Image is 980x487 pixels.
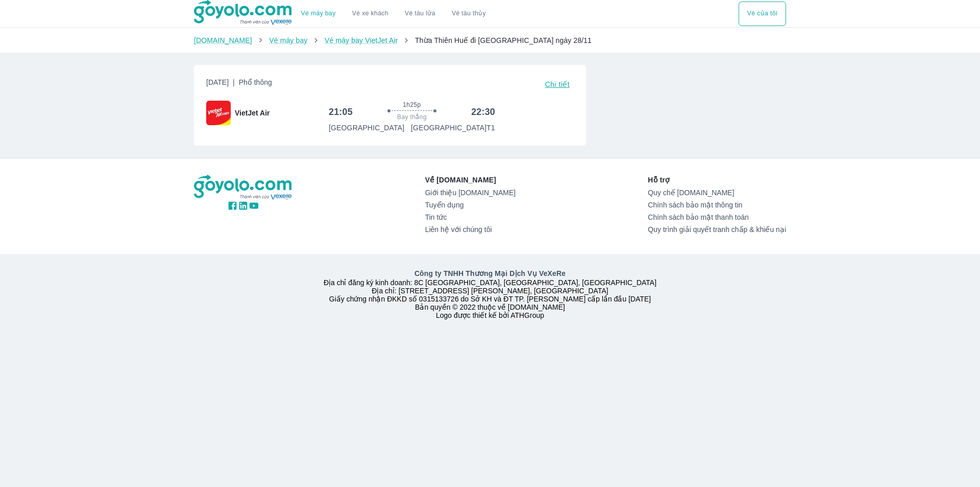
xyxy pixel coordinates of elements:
[352,10,388,17] a: Vé xe khách
[415,36,592,44] span: Thừa Thiên Huế đi [GEOGRAPHIC_DATA] ngày 28/11
[425,189,516,197] a: Giới thiệu [DOMAIN_NAME]
[403,101,421,109] span: 1h25p
[293,2,494,26] div: choose transportation mode
[471,106,495,118] h6: 22:30
[425,225,516,234] a: Liên hệ với chúng tôi
[411,123,495,133] p: [GEOGRAPHIC_DATA] T1
[545,80,570,88] span: Chi tiết
[648,175,786,185] p: Hỗ trợ
[329,123,404,133] p: [GEOGRAPHIC_DATA]
[301,10,336,17] a: Vé máy bay
[196,268,784,279] p: Công ty TNHH Thương Mại Dịch Vụ VeXeRe
[648,189,786,197] a: Quy chế [DOMAIN_NAME]
[188,268,792,319] div: Địa chỉ đăng ký kinh doanh: 8C [GEOGRAPHIC_DATA], [GEOGRAPHIC_DATA], [GEOGRAPHIC_DATA] Địa chỉ: [...
[194,36,252,44] a: [DOMAIN_NAME]
[397,113,427,121] span: Bay thẳng
[397,2,444,26] a: Vé tàu lửa
[648,225,786,234] a: Quy trình giải quyết tranh chấp & khiếu nại
[239,78,272,86] span: Phổ thông
[194,35,786,45] nav: breadcrumb
[325,36,398,44] a: Vé máy bay VietJet Air
[425,213,516,221] a: Tin tức
[648,201,786,209] a: Chính sách bảo mật thông tin
[329,106,353,118] h6: 21:05
[194,175,293,200] img: logo
[739,2,786,26] div: choose transportation mode
[269,36,307,44] a: Vé máy bay
[235,108,269,118] span: VietJet Air
[206,77,272,91] span: [DATE]
[648,213,786,221] a: Chính sách bảo mật thanh toán
[444,2,494,26] button: Vé tàu thủy
[425,175,516,185] p: Về [DOMAIN_NAME]
[541,77,574,91] button: Chi tiết
[233,78,235,86] span: |
[739,2,786,26] button: Vé của tôi
[425,201,516,209] a: Tuyển dụng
